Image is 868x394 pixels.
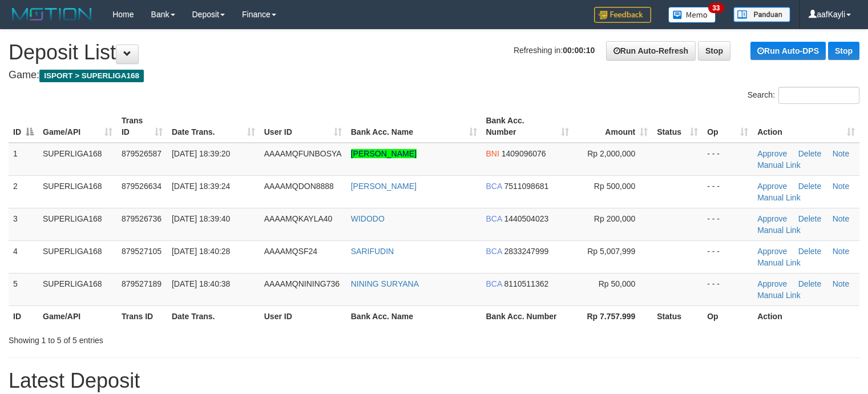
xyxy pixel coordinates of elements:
[9,273,38,305] td: 5
[757,193,801,202] a: Manual Link
[698,41,730,61] a: Stop
[172,149,230,158] span: [DATE] 18:39:20
[594,214,635,223] span: Rp 200,000
[587,247,635,256] span: Rp 5,007,999
[757,214,787,223] a: Approve
[504,279,548,288] span: Copy 8110511362 to clipboard
[748,87,859,104] label: Search:
[122,149,162,158] span: 879526587
[351,279,419,288] a: NINING SURYANA
[486,182,502,191] span: BCA
[9,70,859,81] h4: Game:
[833,214,850,223] a: Note
[38,273,117,305] td: SUPERLIGA168
[757,182,787,191] a: Approve
[172,279,230,288] span: [DATE] 18:40:38
[778,87,859,104] input: Search:
[172,182,230,191] span: [DATE] 18:39:24
[9,110,38,143] th: ID: activate to sort column descending
[703,273,753,305] td: - - -
[9,175,38,208] td: 2
[9,305,38,327] th: ID
[753,305,859,327] th: Action
[38,240,117,273] td: SUPERLIGA168
[9,6,95,23] img: MOTION_logo.png
[733,7,790,22] img: panduan.png
[798,214,821,223] a: Delete
[703,110,753,143] th: Op: activate to sort column ascending
[514,46,595,55] span: Refreshing in:
[167,110,260,143] th: Date Trans.: activate to sort column ascending
[757,247,787,256] a: Approve
[504,182,548,191] span: Copy 7511098681 to clipboard
[757,149,787,158] a: Approve
[587,149,635,158] span: Rp 2,000,000
[38,175,117,208] td: SUPERLIGA168
[172,247,230,256] span: [DATE] 18:40:28
[486,149,499,158] span: BNI
[346,305,482,327] th: Bank Acc. Name
[486,279,502,288] span: BCA
[504,214,548,223] span: Copy 1440504023 to clipboard
[574,110,652,143] th: Amount: activate to sort column ascending
[122,247,162,256] span: 879527105
[504,247,548,256] span: Copy 2833247999 to clipboard
[599,279,636,288] span: Rp 50,000
[798,279,821,288] a: Delete
[708,3,724,13] span: 33
[351,214,385,223] a: WIDODO
[574,305,652,327] th: Rp 7.757.999
[757,279,787,288] a: Approve
[346,110,482,143] th: Bank Acc. Name: activate to sort column ascending
[703,175,753,208] td: - - -
[260,110,346,143] th: User ID: activate to sort column ascending
[264,214,333,223] span: AAAAMQKAYLA40
[668,7,716,23] img: Button%20Memo.svg
[652,305,703,327] th: Status
[798,247,821,256] a: Delete
[563,46,595,55] strong: 00:00:10
[9,143,38,176] td: 1
[703,240,753,273] td: - - -
[351,182,417,191] a: [PERSON_NAME]
[264,279,340,288] span: AAAAMQNINING736
[833,247,850,256] a: Note
[9,208,38,240] td: 3
[833,149,850,158] a: Note
[122,182,162,191] span: 879526634
[798,149,821,158] a: Delete
[172,214,230,223] span: [DATE] 18:39:40
[482,305,574,327] th: Bank Acc. Number
[122,214,162,223] span: 879526736
[594,182,635,191] span: Rp 500,000
[38,143,117,176] td: SUPERLIGA168
[486,214,502,223] span: BCA
[482,110,574,143] th: Bank Acc. Number: activate to sort column ascending
[750,42,826,60] a: Run Auto-DPS
[502,149,546,158] span: Copy 1409096076 to clipboard
[798,182,821,191] a: Delete
[9,330,353,346] div: Showing 1 to 5 of 5 entries
[757,160,801,170] a: Manual Link
[757,258,801,267] a: Manual Link
[828,42,859,60] a: Stop
[703,208,753,240] td: - - -
[117,110,167,143] th: Trans ID: activate to sort column ascending
[833,182,850,191] a: Note
[122,279,162,288] span: 879527189
[594,7,651,23] img: Feedback.jpg
[757,226,801,235] a: Manual Link
[753,110,859,143] th: Action: activate to sort column ascending
[9,240,38,273] td: 4
[351,149,417,158] a: [PERSON_NAME]
[264,247,317,256] span: AAAAMQSF24
[167,305,260,327] th: Date Trans.
[9,369,859,392] h1: Latest Deposit
[703,305,753,327] th: Op
[652,110,703,143] th: Status: activate to sort column ascending
[486,247,502,256] span: BCA
[9,41,859,64] h1: Deposit List
[38,305,117,327] th: Game/API
[757,291,801,300] a: Manual Link
[38,110,117,143] th: Game/API: activate to sort column ascending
